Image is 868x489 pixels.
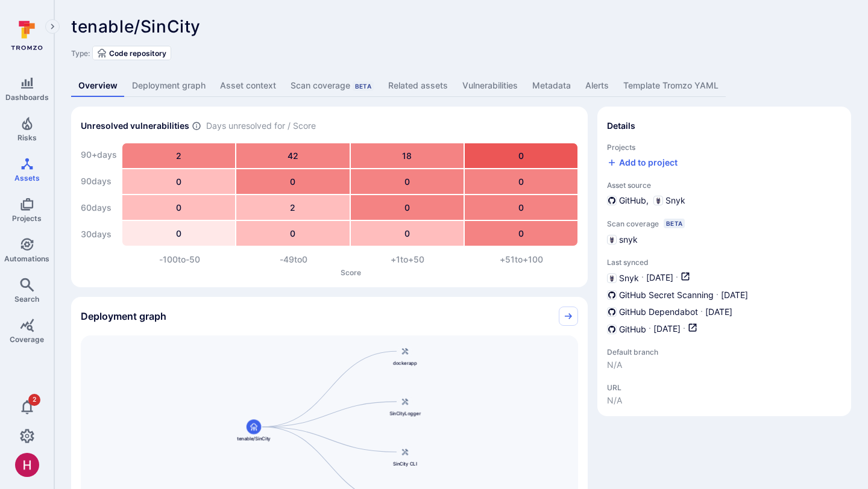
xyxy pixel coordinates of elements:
a: Related assets [381,75,455,97]
span: [DATE] [705,306,732,318]
div: 0 [122,221,235,246]
span: Days unresolved for / Score [206,120,316,132]
div: 0 [351,195,464,220]
span: Number of vulnerabilities in status ‘Open’ ‘Triaged’ and ‘In process’ divided by score and scanne... [192,120,201,132]
span: Coverage [10,335,44,344]
div: 0 [122,195,235,220]
div: Snyk [653,195,685,207]
span: SinCityLogger [389,410,421,417]
span: Projects [607,143,841,152]
div: 0 [465,143,577,168]
p: · [676,272,678,284]
span: Last synced [607,258,841,267]
span: GitHub [619,323,646,335]
span: [DATE] [653,323,681,335]
div: 2 [236,195,349,220]
div: GitHub [607,195,646,207]
span: GitHub Secret Scanning [619,289,714,301]
a: Deployment graph [125,75,213,97]
span: Projects [12,214,42,223]
div: 0 [465,221,577,246]
div: 0 [236,221,349,246]
a: Vulnerabilities [455,75,525,97]
a: Open in GitHub dashboard [688,323,697,335]
div: Beta [664,219,685,228]
img: ACg8ocKzQzwPSwOZT_k9C736TfcBpCStqIZdMR9gXOhJgTaH9y_tsw=s96-c [15,453,39,477]
button: Add to project [607,157,678,169]
i: Expand navigation menu [48,22,57,32]
span: Snyk [619,272,639,284]
h2: Unresolved vulnerabilities [81,120,189,132]
a: Asset context [213,75,283,97]
div: 0 [465,195,577,220]
span: tenable/SinCity [237,435,271,442]
div: 0 [351,169,464,194]
div: 0 [122,169,235,194]
div: Collapse [71,297,588,335]
span: [DATE] [646,272,673,284]
div: 18 [351,143,464,168]
div: 0 [465,169,577,194]
p: · [716,289,719,301]
div: 90 days [81,169,117,193]
a: Alerts [578,75,616,97]
div: 60 days [81,196,117,220]
div: Harshil Parikh [15,453,39,477]
span: GitHub Dependabot [619,306,698,318]
div: 0 [351,221,464,246]
span: Assets [14,173,40,182]
h2: Details [607,120,635,132]
span: N/A [607,359,703,371]
p: · [641,272,644,284]
span: Dashboards [5,93,49,102]
div: +1 to +50 [351,254,465,266]
div: snyk [607,233,638,246]
button: Expand navigation menu [45,19,60,34]
div: -100 to -50 [123,254,237,266]
div: 30 days [81,222,117,246]
span: Scan coverage [607,219,659,228]
div: 0 [236,169,349,194]
span: Default branch [607,347,703,357]
a: Open in Snyk dashboard [681,272,690,284]
span: N/A [607,394,622,406]
div: 2 [122,143,235,168]
div: -49 to 0 [237,254,351,266]
p: · [683,323,685,335]
div: Asset tabs [71,75,851,97]
a: Template Tromzo YAML [616,75,726,97]
span: [DATE] [721,289,748,301]
div: Scan coverage [291,79,374,92]
p: · [649,323,651,335]
p: Score [123,268,578,277]
a: Overview [71,75,125,97]
span: URL [607,383,622,392]
div: +51 to +100 [464,254,578,266]
div: 42 [236,143,349,168]
div: 90+ days [81,143,117,167]
span: Automations [4,254,49,263]
div: Beta [353,81,374,91]
span: Asset source [607,181,841,190]
span: SinCity CLI [393,461,417,467]
span: Search [14,294,39,304]
span: 2 [28,394,40,406]
a: Metadata [525,75,578,97]
span: Type: [71,49,90,58]
span: Risks [17,133,37,142]
span: dockerapp [393,360,417,367]
span: Code repository [109,49,166,58]
span: tenable/SinCity [71,16,201,37]
h2: Deployment graph [81,310,166,322]
p: · [700,306,703,318]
